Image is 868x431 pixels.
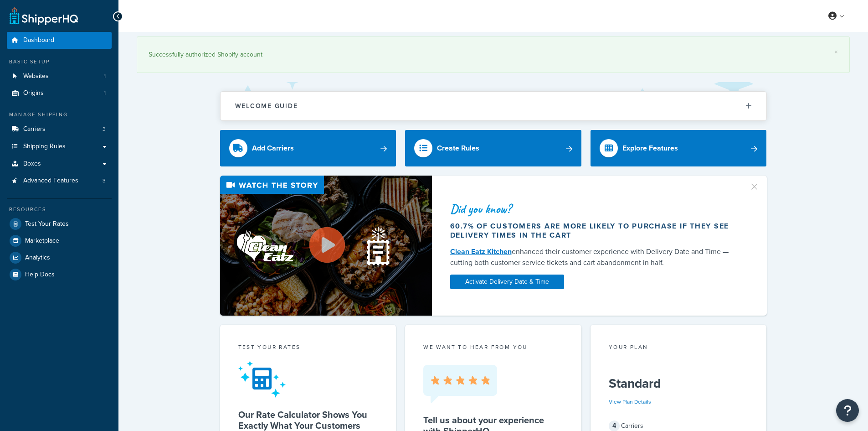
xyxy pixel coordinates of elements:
li: Carriers [7,121,112,138]
span: 1 [104,73,106,80]
span: Analytics [25,254,50,262]
a: Shipping Rules [7,138,112,155]
span: Shipping Rules [23,143,66,151]
a: Test Your Rates [7,216,112,232]
div: enhanced their customer experience with Delivery Date and Time — cutting both customer service ti... [450,246,738,268]
a: Marketplace [7,233,112,249]
div: Resources [7,206,112,213]
a: Boxes [7,156,112,172]
h2: Welcome Guide [235,103,298,109]
div: Did you know? [450,203,738,215]
span: Websites [23,73,49,80]
div: Explore Features [622,142,678,155]
div: Your Plan [609,343,749,353]
a: Explore Features [591,130,767,166]
li: Advanced Features [7,172,112,189]
span: Origins [23,89,44,97]
div: Create Rules [437,142,479,155]
a: × [834,48,838,56]
span: Marketplace [25,237,59,245]
button: Open Resource Center [836,399,859,422]
div: 60.7% of customers are more likely to purchase if they see delivery times in the cart [450,222,738,240]
span: Carriers [23,125,46,133]
span: 3 [103,177,106,185]
a: Add Carriers [220,130,396,166]
span: Boxes [23,160,41,168]
div: Basic Setup [7,58,112,66]
span: Dashboard [23,36,54,44]
a: Dashboard [7,32,112,49]
li: Websites [7,68,112,85]
a: Origins1 [7,85,112,102]
div: Manage Shipping [7,111,112,119]
span: Advanced Features [23,177,78,185]
a: Help Docs [7,266,112,283]
p: we want to hear from you [423,343,563,351]
h5: Standard [609,376,749,391]
a: Carriers3 [7,121,112,138]
a: Activate Delivery Date & Time [450,275,564,289]
div: Add Carriers [252,142,294,155]
div: Successfully authorized Shopify account [149,48,838,61]
img: Video thumbnail [220,176,432,316]
a: Analytics [7,249,112,266]
a: Advanced Features3 [7,172,112,189]
span: 1 [104,89,106,97]
a: Create Rules [405,130,581,166]
a: Clean Eatz Kitchen [450,246,512,257]
a: Websites1 [7,68,112,85]
div: Test your rates [238,343,378,353]
span: Test Your Rates [25,220,69,228]
span: 3 [103,125,106,133]
button: Welcome Guide [221,92,766,120]
a: View Plan Details [609,398,651,406]
li: Origins [7,85,112,102]
span: Help Docs [25,271,55,279]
